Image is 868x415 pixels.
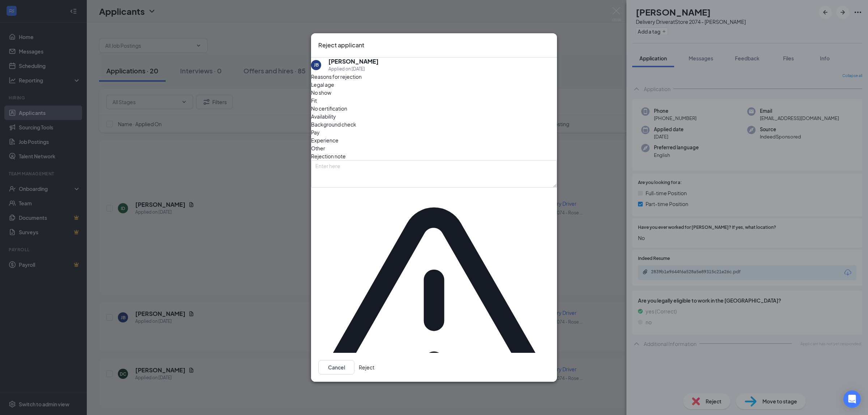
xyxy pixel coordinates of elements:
[311,81,334,89] span: Legal age
[311,97,317,104] span: Fit
[311,73,362,80] span: Reasons for rejection
[311,104,347,112] span: No certification
[311,89,331,97] span: No show
[314,62,319,68] div: JB
[359,360,374,375] button: Reject
[328,65,379,73] div: Applied on [DATE]
[311,112,336,120] span: Availability
[311,144,325,152] span: Other
[311,153,346,159] span: Rejection note
[843,390,861,408] div: Open Intercom Messenger
[318,40,364,50] h3: Reject applicant
[311,136,339,144] span: Experience
[328,57,379,65] h5: [PERSON_NAME]
[318,360,354,375] button: Cancel
[311,128,320,136] span: Pay
[311,120,356,128] span: Background check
